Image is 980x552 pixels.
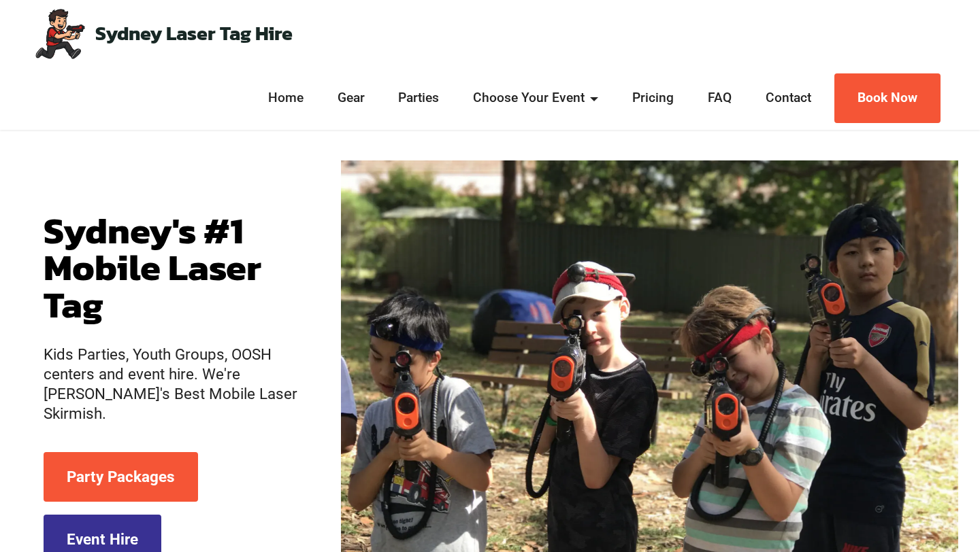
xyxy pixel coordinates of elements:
a: Parties [395,88,444,108]
a: Contact [762,88,815,108]
p: Kids Parties, Youth Groups, OOSH centers and event hire. We're [PERSON_NAME]'s Best Mobile Laser ... [44,345,297,424]
a: Home [264,88,308,108]
strong: Sydney's #1 Mobile Laser Tag [44,203,261,332]
a: Sydney Laser Tag Hire [95,24,293,44]
a: Pricing [628,88,678,108]
a: Party Packages [44,452,198,502]
a: Book Now [834,73,941,123]
a: Choose Your Event [470,88,603,108]
img: Mobile Laser Tag Parties Sydney [33,7,86,60]
a: Gear [333,88,369,108]
a: FAQ [704,88,736,108]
